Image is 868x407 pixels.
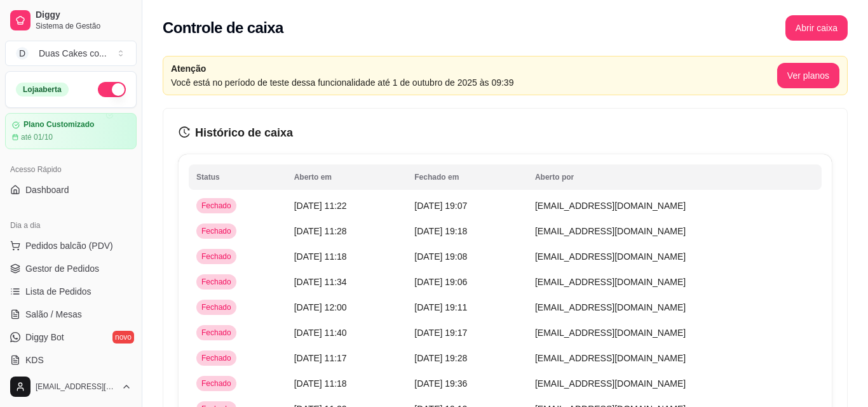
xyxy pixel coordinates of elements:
[535,201,686,211] span: [EMAIL_ADDRESS][DOMAIN_NAME]
[199,302,234,312] span: Fechado
[287,164,407,190] th: Aberto em
[98,82,126,97] button: Alterar Status
[179,126,190,138] span: history
[414,328,467,338] span: [DATE] 19:17
[5,327,137,347] a: Diggy Botnovo
[535,378,686,389] span: [EMAIL_ADDRESS][DOMAIN_NAME]
[36,21,132,31] span: Sistema de Gestão
[535,328,686,338] span: [EMAIL_ADDRESS][DOMAIN_NAME]
[199,251,234,262] span: Fechado
[199,226,234,236] span: Fechado
[785,15,848,41] button: Abrir caixa
[777,70,839,81] a: Ver planos
[294,201,347,211] span: [DATE] 11:22
[171,76,777,90] article: Você está no período de teste dessa funcionalidade até 1 de outubro de 2025 às 09:39
[171,62,777,76] article: Atenção
[535,302,686,312] span: [EMAIL_ADDRESS][DOMAIN_NAME]
[199,378,234,389] span: Fechado
[294,277,347,287] span: [DATE] 11:34
[294,353,347,363] span: [DATE] 11:17
[5,304,137,324] a: Salão / Mesas
[36,382,116,392] span: [EMAIL_ADDRESS][DOMAIN_NAME]
[36,10,132,21] span: Diggy
[777,63,839,88] button: Ver planos
[25,308,82,321] span: Salão / Mesas
[294,378,347,389] span: [DATE] 11:18
[16,83,69,97] div: Loja aberta
[414,378,467,389] span: [DATE] 19:36
[535,353,686,363] span: [EMAIL_ADDRESS][DOMAIN_NAME]
[163,18,283,38] h2: Controle de caixa
[25,183,69,196] span: Dashboard
[25,285,92,298] span: Lista de Pedidos
[21,132,53,142] article: até 01/10
[407,164,527,190] th: Fechado em
[199,328,234,338] span: Fechado
[414,226,467,236] span: [DATE] 19:18
[5,258,137,279] a: Gestor de Pedidos
[294,226,347,236] span: [DATE] 11:28
[5,236,137,256] button: Pedidos balcão (PDV)
[179,124,832,142] h3: Histórico de caixa
[199,201,234,211] span: Fechado
[39,47,107,60] div: Duas Cakes co ...
[527,164,822,190] th: Aberto por
[16,47,29,60] span: D
[5,215,137,236] div: Dia a dia
[199,277,234,287] span: Fechado
[414,353,467,363] span: [DATE] 19:28
[414,302,467,312] span: [DATE] 19:11
[25,262,99,275] span: Gestor de Pedidos
[5,159,137,180] div: Acesso Rápido
[5,113,137,149] a: Plano Customizadoaté 01/10
[414,251,467,262] span: [DATE] 19:08
[189,164,287,190] th: Status
[24,120,94,130] article: Plano Customizado
[25,354,44,366] span: KDS
[535,226,686,236] span: [EMAIL_ADDRESS][DOMAIN_NAME]
[5,281,137,302] a: Lista de Pedidos
[5,180,137,200] a: Dashboard
[414,277,467,287] span: [DATE] 19:06
[535,251,686,262] span: [EMAIL_ADDRESS][DOMAIN_NAME]
[5,371,137,402] button: [EMAIL_ADDRESS][DOMAIN_NAME]
[414,201,467,211] span: [DATE] 19:07
[294,251,347,262] span: [DATE] 11:18
[535,277,686,287] span: [EMAIL_ADDRESS][DOMAIN_NAME]
[5,41,137,66] button: Select a team
[25,331,64,344] span: Diggy Bot
[294,328,347,338] span: [DATE] 11:40
[199,353,234,363] span: Fechado
[294,302,347,312] span: [DATE] 12:00
[5,350,137,370] a: KDS
[5,5,137,36] a: DiggySistema de Gestão
[25,239,113,252] span: Pedidos balcão (PDV)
